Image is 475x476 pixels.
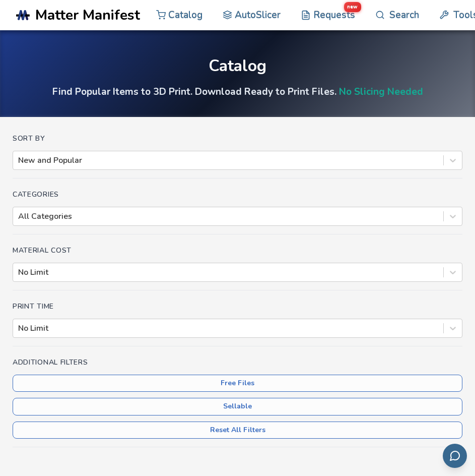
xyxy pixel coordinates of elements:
[209,57,266,75] div: Catalog
[443,444,467,468] button: Send feedback via email
[52,85,423,98] h4: Find Popular Items to 3D Print. Download Ready to Print Files.
[18,156,20,165] input: New and Popular
[13,375,462,392] button: Free Files
[35,7,140,23] span: Matter Manifest
[13,303,462,311] h4: Print Time
[13,135,462,143] h4: Sort By
[344,2,362,12] span: new
[13,422,462,439] button: Reset All Filters
[339,85,423,98] a: No Slicing Needed
[18,324,20,333] input: No Limit
[13,191,462,199] h4: Categories
[13,398,462,415] button: Sellable
[18,268,20,277] input: No Limit
[18,212,20,221] input: All Categories
[13,359,462,367] h4: Additional Filters
[13,247,462,255] h4: Material Cost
